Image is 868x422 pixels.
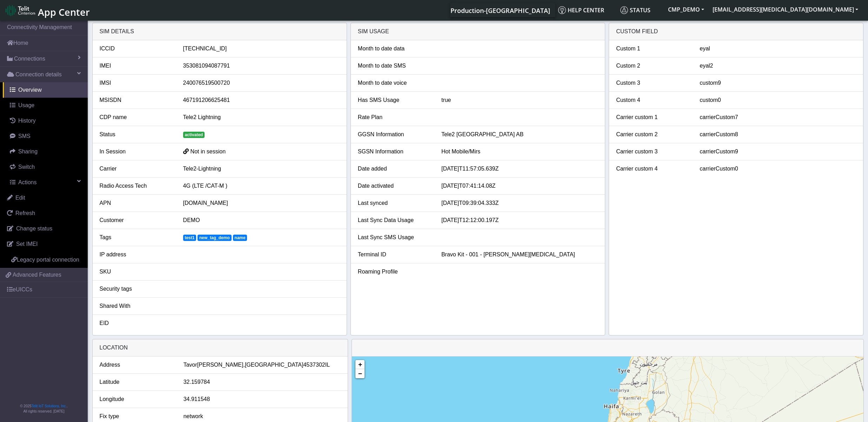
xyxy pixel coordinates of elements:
div: Carrier custom 4 [611,165,694,173]
a: Zoom in [355,360,365,369]
div: [DATE]T09:39:04.333Z [436,199,603,207]
div: Tele2-Lightning [178,165,345,173]
a: SMS [3,129,88,144]
div: Latitude [94,378,178,386]
img: logo-telit-cinterion-gw-new.png [6,5,35,16]
div: CDP name [94,113,178,122]
span: Sharing [18,148,38,154]
div: 32.159784 [178,378,346,386]
div: Month to date SMS [353,62,436,70]
div: Fix type [94,412,178,421]
a: Usage [3,98,88,113]
div: IMSI [94,79,178,87]
span: Status [620,6,650,14]
img: status.svg [620,6,628,14]
div: SIM usage [351,23,605,40]
div: SIM details [93,23,347,40]
div: Tags [94,233,178,242]
div: SKU [94,268,178,276]
span: Production-[GEOGRAPHIC_DATA] [450,6,550,15]
a: Actions [3,175,88,190]
div: Rate Plan [353,113,436,122]
div: DEMO [178,216,345,224]
div: Carrier custom 1 [611,113,694,122]
a: Overview [3,82,88,98]
span: Usage [18,102,34,108]
div: [DATE]T07:41:14.08Z [436,182,603,190]
div: Last Sync Data Usage [353,216,436,224]
div: Carrier custom 3 [611,147,694,156]
div: Tele2 [GEOGRAPHIC_DATA] AB [436,130,603,139]
div: Tele2 Lightning [178,113,345,122]
button: CMP_DEMO [664,3,708,16]
div: Carrier [94,165,178,173]
span: Actions [18,179,36,185]
div: Longitude [94,395,178,403]
span: Set IMEI [16,241,38,247]
div: Bravo Kit - 001 - [PERSON_NAME][MEDICAL_DATA] [436,250,603,259]
div: APN [94,199,178,207]
a: Sharing [3,144,88,159]
div: Radio Access Tech [94,182,178,190]
div: carrierCustom0 [694,165,861,173]
div: Address [94,361,178,369]
div: Date activated [353,182,436,190]
span: [GEOGRAPHIC_DATA] [245,361,303,369]
a: Help center [555,3,617,17]
span: test1 [183,235,196,241]
div: Carrier custom 2 [611,130,694,139]
div: Custom 2 [611,62,694,70]
div: In Session [94,147,178,156]
div: carrierCustom7 [694,113,861,122]
div: EID [94,319,178,327]
div: 467191206625481 [178,96,345,104]
span: new_tag_demo [198,235,231,241]
div: Terminal ID [353,250,436,259]
span: Refresh [15,210,35,216]
div: custom9 [694,79,861,87]
div: 4G (LTE /CAT-M ) [178,182,345,190]
div: Status [94,130,178,139]
div: Date added [353,165,436,173]
div: [DOMAIN_NAME] [178,199,345,207]
div: Last Sync SMS Usage [353,233,436,242]
div: carrierCustom8 [694,130,861,139]
button: [EMAIL_ADDRESS][MEDICAL_DATA][DOMAIN_NAME] [708,3,862,16]
div: true [436,96,603,104]
div: Customer [94,216,178,224]
div: Roaming Profile [353,268,436,276]
div: 353081094087791 [178,62,345,70]
div: carrierCustom9 [694,147,861,156]
div: [TECHNICAL_ID] [178,44,345,53]
div: [DATE]T12:12:00.197Z [436,216,603,224]
span: activated [183,132,205,138]
a: History [3,113,88,129]
div: eyal [694,44,861,53]
span: Change status [16,226,52,231]
span: SMS [18,133,31,139]
div: Custom 3 [611,79,694,87]
span: Not in session [191,148,226,154]
div: Custom field [609,23,863,40]
div: Custom 1 [611,44,694,53]
div: Custom 4 [611,96,694,104]
div: [DATE]T11:57:05.639Z [436,165,603,173]
div: 240076519500720 [178,79,345,87]
span: App Center [38,6,90,19]
span: Overview [18,87,42,93]
div: Month to date voice [353,79,436,87]
div: Month to date data [353,44,436,53]
span: Connections [14,55,45,63]
div: SGSN Information [353,147,436,156]
span: IL [325,361,330,369]
a: Your current platform instance [450,3,550,17]
div: eyal2 [694,62,861,70]
a: Status [617,3,664,17]
div: MSISDN [94,96,178,104]
div: Shared With [94,302,178,310]
a: Telit IoT Solutions, Inc. [32,404,67,408]
span: 4537302 [303,361,325,369]
div: Security tags [94,285,178,293]
a: Switch [3,159,88,175]
span: History [18,118,36,124]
